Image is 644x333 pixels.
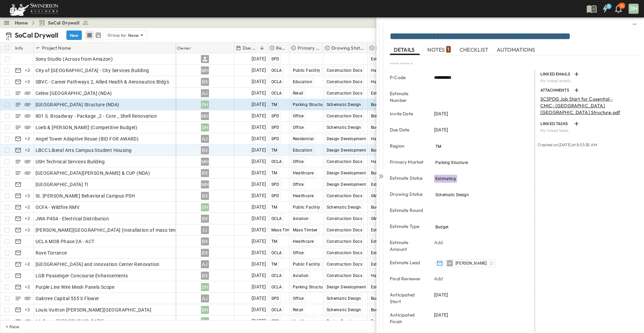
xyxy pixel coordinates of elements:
[201,169,209,177] div: BX
[36,135,139,142] span: Angel Tower Adaptive Reuse (BID FOR AWARD)
[201,89,209,97] div: AJ
[177,39,191,57] div: Owner
[327,205,361,210] span: Schematic Design
[36,192,135,199] span: St. [PERSON_NAME] Behavioral Campus PSH
[327,273,363,278] span: Construction Docs
[23,78,32,86] div: + 2
[36,238,95,245] span: UCLA MOB Phase 2A - ACT
[435,160,468,165] span: Parking Structure
[327,136,366,141] span: Design Development
[276,45,286,51] p: Region
[271,136,279,141] span: SPD
[327,285,366,289] span: Design Development
[36,147,132,154] span: LBCC Liberal Arts Campus Student Housing
[258,44,266,52] button: Sort
[390,239,425,253] p: Estimate Amount
[434,275,443,282] p: Add
[435,144,441,149] span: TM
[271,114,279,118] span: SPD
[293,262,320,267] span: Public Facility
[629,4,639,14] div: DH
[631,20,639,28] button: sidedrawer-menu
[327,171,366,175] span: Design Development
[271,285,282,289] span: OCLA
[293,91,304,96] span: Retail
[271,171,277,175] span: TM
[293,125,304,130] span: Office
[293,171,314,175] span: Healthcare
[23,66,32,74] div: + 2
[271,228,309,232] span: Mass Timber Direct
[293,216,309,221] span: Aviation
[390,207,425,214] p: Estimate Round
[293,205,320,210] span: Public Facility
[271,251,282,255] span: OCLA
[293,193,314,198] span: Healthcare
[293,296,304,301] span: Office
[293,308,304,312] span: Retail
[36,56,113,62] span: Sony Studio (Across from Amazon)
[86,31,94,39] button: row view
[94,31,102,39] button: kanban view
[23,135,32,143] div: + 2
[201,101,209,109] div: DH
[15,31,58,40] p: SoCal Drywall
[23,226,32,234] div: + 2
[252,101,266,108] span: [DATE]
[252,249,266,257] span: [DATE]
[252,215,266,222] span: [DATE]
[540,88,571,93] p: ATTACHMENTS
[243,45,257,51] p: Due Date
[252,158,266,165] span: [DATE]
[15,19,93,26] nav: breadcrumbs
[327,193,363,198] span: Construction Docs
[427,47,450,53] span: NOTES
[390,275,425,282] p: Final Reviewer
[201,135,209,143] div: AJ
[36,78,169,85] span: SBVC - Career Pathways 2, Allied Health & Aeronautics Bldg's
[108,32,127,39] p: Group by:
[390,110,425,117] p: Invite Date
[201,249,209,257] div: BX
[36,215,109,222] span: JWA P404 - Electrical Distribution
[293,102,327,107] span: Parking Structure
[252,55,266,63] span: [DATE]
[36,124,138,131] span: Loeb & [PERSON_NAME] (Competitive Budget)
[293,239,314,244] span: Healthcare
[293,136,314,141] span: Residential
[540,96,625,116] p: SCSPDG Job Start for Cosential - CMiC- [GEOGRAPHIC_DATA] [GEOGRAPHIC_DATA] Structure.pdf
[271,296,279,301] span: SPD
[540,128,635,133] p: No linked tasks.
[540,71,571,77] p: LINKED EMAILS
[327,68,363,73] span: Construction Docs
[201,283,209,291] div: DH
[327,182,366,187] span: Design Development
[293,251,304,255] span: Office
[201,66,209,74] div: MH
[36,295,99,302] span: Oaktree Capital 555 S Flower
[327,216,363,221] span: Construction Docs
[252,272,266,279] span: [DATE]
[252,135,266,143] span: [DATE]
[23,146,32,154] div: + 2
[36,307,152,313] span: Louis Vuitton [PERSON_NAME][GEOGRAPHIC_DATA]
[293,182,304,187] span: Office
[435,225,448,229] span: Budget
[201,123,209,131] div: DH
[434,291,448,298] span: [DATE]
[455,261,487,266] span: [PERSON_NAME]
[390,223,425,230] p: Estimate Type
[390,312,425,325] p: Anticipated Finish
[36,227,185,233] span: [PERSON_NAME][GEOGRAPHIC_DATA] (Installation of mass timber)
[447,46,449,53] p: 1
[390,259,425,266] p: Estimate Lead
[36,101,119,108] span: [GEOGRAPHIC_DATA] Structure (NDA)
[271,216,282,221] span: OCLA
[293,273,309,278] span: Aviation
[23,215,32,223] div: + 2
[36,67,149,74] span: City of [GEOGRAPHIC_DATA] - City Services Building
[327,91,363,96] span: Construction Docs
[23,306,32,314] div: + 2
[271,319,279,324] span: SPD
[271,91,282,96] span: OCLA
